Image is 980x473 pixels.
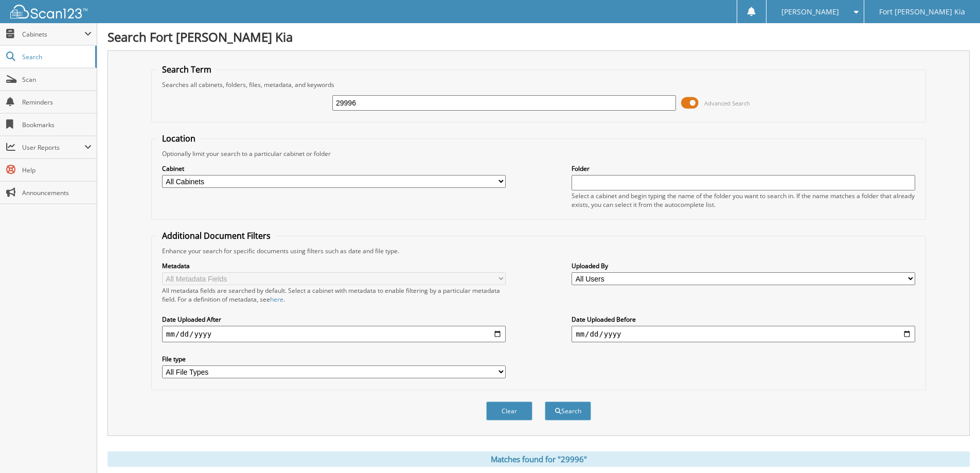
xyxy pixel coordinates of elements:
[545,401,591,421] button: Search
[108,451,970,467] div: Matches found for "29996"
[162,261,506,270] label: Metadata
[162,326,506,342] input: start
[157,149,920,158] div: Optionally limit your search to a particular cabinet or folder
[572,191,915,209] div: Select a cabinet and begin typing the name of the folder you want to search in. If the name match...
[22,120,92,129] span: Bookmarks
[157,64,217,75] legend: Search Term
[879,9,965,15] span: Fort [PERSON_NAME] Kia
[22,52,90,61] span: Search
[162,315,506,324] label: Date Uploaded After
[157,247,920,255] div: Enhance your search for specific documents using filters such as date and file type.
[22,75,92,84] span: Scan
[781,9,839,15] span: [PERSON_NAME]
[162,286,506,304] div: All metadata fields are searched by default. Select a cabinet with metadata to enable filtering b...
[162,355,506,363] label: File type
[22,166,92,174] span: Help
[572,315,915,324] label: Date Uploaded Before
[22,30,84,39] span: Cabinets
[704,99,750,107] span: Advanced Search
[157,80,920,89] div: Searches all cabinets, folders, files, metadata, and keywords
[572,261,915,270] label: Uploaded By
[486,401,532,421] button: Clear
[22,143,84,152] span: User Reports
[157,230,276,241] legend: Additional Document Filters
[572,164,915,173] label: Folder
[108,28,970,45] h1: Search Fort [PERSON_NAME] Kia
[572,326,915,342] input: end
[162,164,506,173] label: Cabinet
[22,188,92,197] span: Announcements
[10,5,87,19] img: scan123-logo-white.svg
[270,295,283,304] a: here
[157,133,201,144] legend: Location
[22,98,92,107] span: Reminders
